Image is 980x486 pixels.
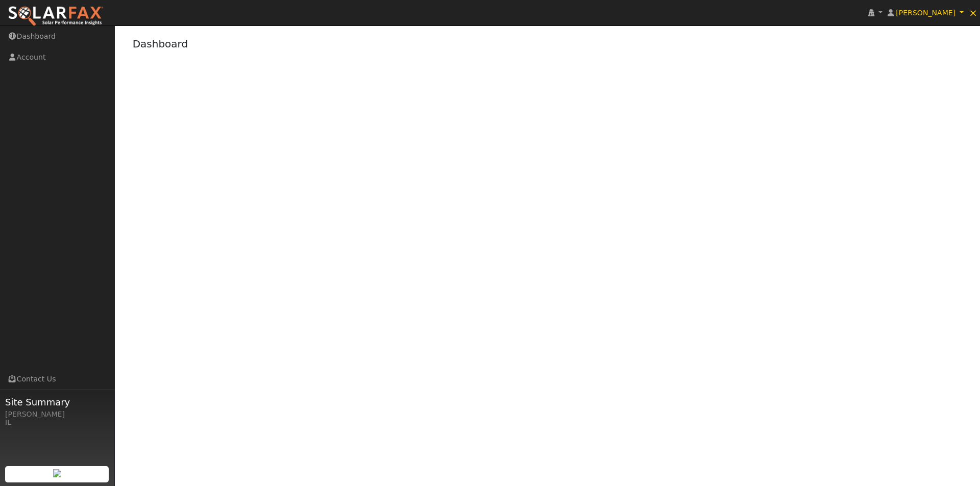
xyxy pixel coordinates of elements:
span: Site Summary [5,395,109,409]
a: Dashboard [133,38,188,50]
div: IL [5,417,109,428]
img: retrieve [53,469,61,477]
span: × [969,7,977,19]
div: [PERSON_NAME] [5,409,109,420]
img: SolarFax [8,6,104,27]
span: [PERSON_NAME] [896,9,955,17]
